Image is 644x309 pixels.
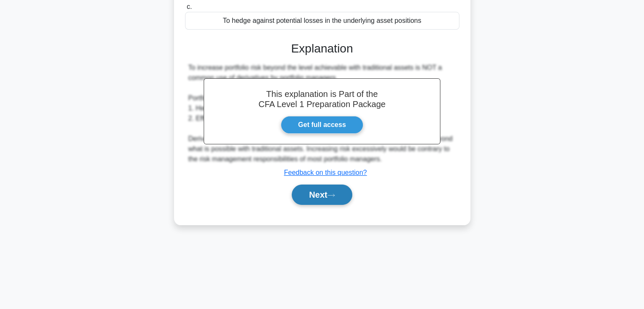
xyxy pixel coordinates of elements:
h3: Explanation [190,41,454,56]
a: Feedback on this question? [284,169,367,176]
div: To hedge against potential losses in the underlying asset positions [185,12,459,30]
a: Get full access [281,116,363,134]
button: Next [292,185,352,205]
div: To increase portfolio risk beyond the level achievable with traditional assets is NOT a common us... [188,63,456,164]
span: c. [187,3,192,10]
